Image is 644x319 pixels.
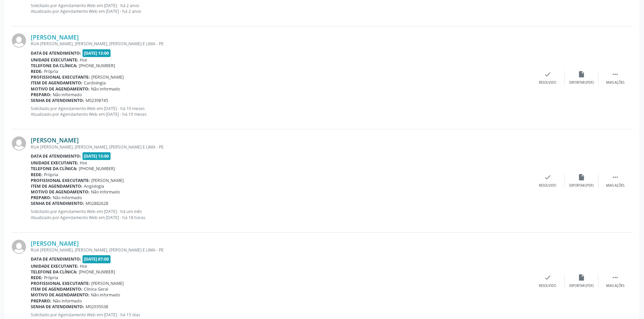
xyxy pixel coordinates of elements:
b: Rede: [31,172,43,178]
span: Não informado [53,298,82,304]
b: Telefone da clínica: [31,63,77,69]
i:  [612,174,619,181]
b: Item de agendamento: [31,183,82,189]
b: Profissional executante: [31,281,90,286]
img: img [12,136,26,151]
i: check [544,174,551,181]
span: Não informado [53,195,82,201]
span: [DATE] 13:00 [82,152,111,160]
div: Mais ações [606,284,624,288]
span: Própria [44,275,58,281]
a: [PERSON_NAME] [31,136,79,144]
span: M02882628 [86,201,108,206]
span: Não informado [91,86,120,92]
b: Motivo de agendamento: [31,292,90,298]
span: Própria [44,69,58,74]
b: Item de agendamento: [31,80,82,86]
span: Não informado [53,92,82,98]
span: [PERSON_NAME] [91,281,124,286]
div: Exportar (PDF) [569,80,594,85]
span: Própria [44,172,58,178]
b: Rede: [31,275,43,281]
div: Exportar (PDF) [569,183,594,188]
b: Senha de atendimento: [31,98,84,103]
span: [PHONE_NUMBER] [79,269,115,275]
div: Resolvido [539,284,556,288]
i: insert_drive_file [578,71,585,78]
div: Resolvido [539,183,556,188]
span: [PHONE_NUMBER] [79,63,115,69]
p: Solicitado por Agendamento Web em [DATE] - há 2 anos Atualizado por Agendamento Web em [DATE] - h... [31,3,531,14]
i: insert_drive_file [578,174,585,181]
a: [PERSON_NAME] [31,240,79,247]
span: [DATE] 07:00 [82,255,111,263]
b: Telefone da clínica: [31,166,77,171]
b: Profissional executante: [31,178,90,183]
div: Exportar (PDF) [569,284,594,288]
b: Motivo de agendamento: [31,86,90,92]
span: Hse [80,57,87,63]
b: Senha de atendimento: [31,201,84,206]
b: Senha de atendimento: [31,304,84,310]
b: Profissional executante: [31,74,90,80]
b: Motivo de agendamento: [31,189,90,195]
span: Angiologia [84,183,104,189]
div: RUA [PERSON_NAME], [PERSON_NAME], [PERSON_NAME] E LIMA - PE [31,41,531,47]
span: Hse [80,160,87,166]
span: M02935038 [86,304,108,310]
b: Unidade executante: [31,57,78,63]
b: Preparo: [31,195,51,201]
b: Telefone da clínica: [31,269,77,275]
p: Solicitado por Agendamento Web em [DATE] - há um mês Atualizado por Agendamento Web em [DATE] - h... [31,209,531,220]
span: Hse [80,263,87,269]
p: Solicitado por Agendamento Web em [DATE] - há 10 meses Atualizado por Agendamento Web em [DATE] -... [31,106,531,117]
span: M02398745 [86,98,108,103]
i: check [544,274,551,281]
b: Preparo: [31,298,51,304]
i:  [612,274,619,281]
p: Solicitado por Agendamento Web em [DATE] - há 15 dias [31,312,531,318]
b: Unidade executante: [31,160,78,166]
i: check [544,71,551,78]
i:  [612,71,619,78]
b: Unidade executante: [31,263,78,269]
span: [PERSON_NAME] [91,178,124,183]
i: insert_drive_file [578,274,585,281]
b: Data de atendimento: [31,50,81,56]
span: Não informado [91,189,120,195]
span: [PERSON_NAME] [91,74,124,80]
a: [PERSON_NAME] [31,33,79,41]
span: Cardiologia [84,80,106,86]
b: Data de atendimento: [31,153,81,159]
div: RUA [PERSON_NAME], [PERSON_NAME], [PERSON_NAME] E LIMA - PE [31,144,531,150]
span: Não informado [91,292,120,298]
img: img [12,240,26,254]
div: Mais ações [606,183,624,188]
div: Mais ações [606,80,624,85]
div: RUA [PERSON_NAME], [PERSON_NAME], [PERSON_NAME] E LIMA - PE [31,247,531,253]
span: Clinica Geral [84,286,108,292]
b: Item de agendamento: [31,286,82,292]
b: Preparo: [31,92,51,98]
b: Data de atendimento: [31,256,81,262]
div: Resolvido [539,80,556,85]
span: [PHONE_NUMBER] [79,166,115,171]
span: [DATE] 13:00 [82,49,111,57]
b: Rede: [31,69,43,74]
img: img [12,33,26,48]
